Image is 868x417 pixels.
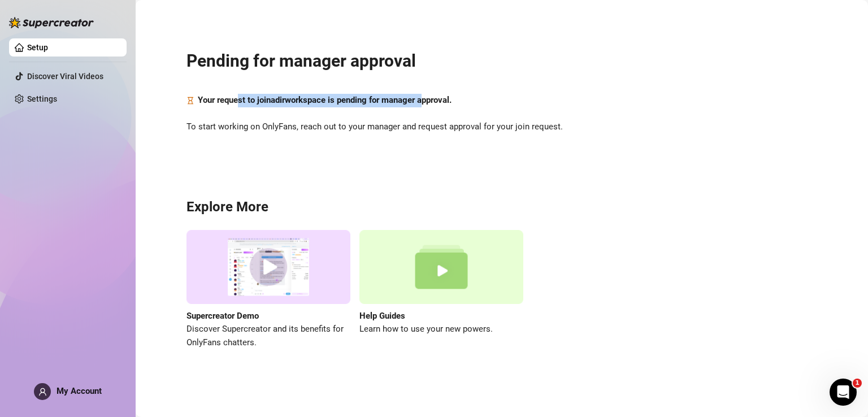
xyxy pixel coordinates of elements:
h3: Explore More [186,198,817,216]
a: Settings [27,94,57,103]
iframe: Intercom live chat [830,379,857,406]
img: logo-BBDzfeDw.svg [9,17,94,28]
a: Help GuidesLearn how to use your new powers. [359,230,523,349]
strong: Help Guides [359,311,405,321]
a: Setup [27,43,48,52]
span: user [38,388,47,396]
img: help guides [359,230,523,304]
h2: Pending for manager approval [186,50,817,72]
span: Learn how to use your new powers. [359,323,523,336]
span: hourglass [186,94,194,107]
span: My Account [57,386,102,396]
span: To start working on OnlyFans, reach out to your manager and request approval for your join request. [186,120,817,134]
a: Supercreator DemoDiscover Supercreator and its benefits for OnlyFans chatters. [186,230,350,349]
img: supercreator demo [186,230,350,304]
span: 1 [853,379,862,388]
span: Discover Supercreator and its benefits for OnlyFans chatters. [186,323,350,349]
strong: Supercreator Demo [186,311,259,321]
a: Discover Viral Videos [27,72,103,81]
strong: Your request to join adir workspace is pending for manager approval. [198,95,452,105]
